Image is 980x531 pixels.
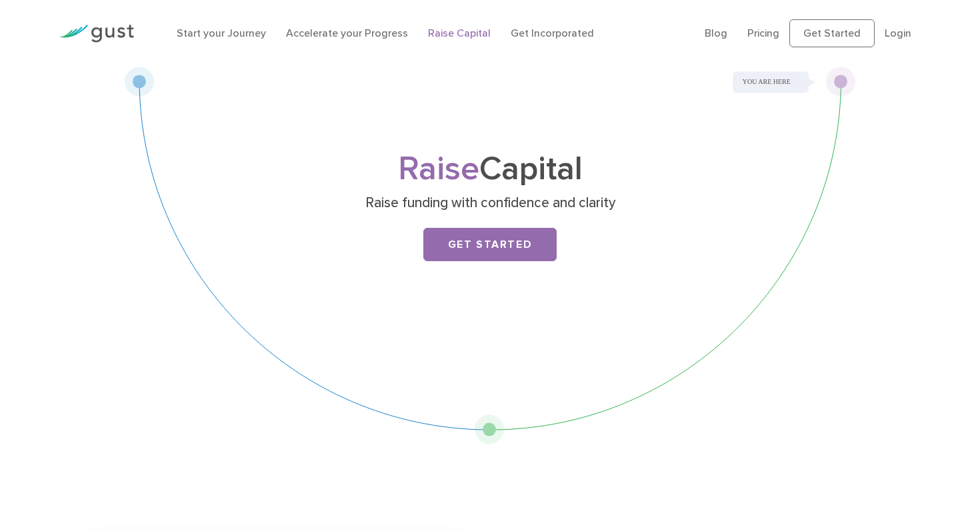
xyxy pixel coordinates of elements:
[177,27,266,39] a: Start your Journey
[398,149,479,189] span: Raise
[511,27,594,39] a: Get Incorporated
[232,194,749,213] p: Raise funding with confidence and clarity
[428,27,491,39] a: Raise Capital
[423,228,557,261] a: Get Started
[286,27,408,39] a: Accelerate your Progress
[747,27,779,39] a: Pricing
[59,25,134,43] img: Gust Logo
[705,27,727,39] a: Blog
[789,19,875,47] a: Get Started
[885,27,911,39] a: Login
[227,154,753,185] h1: Capital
